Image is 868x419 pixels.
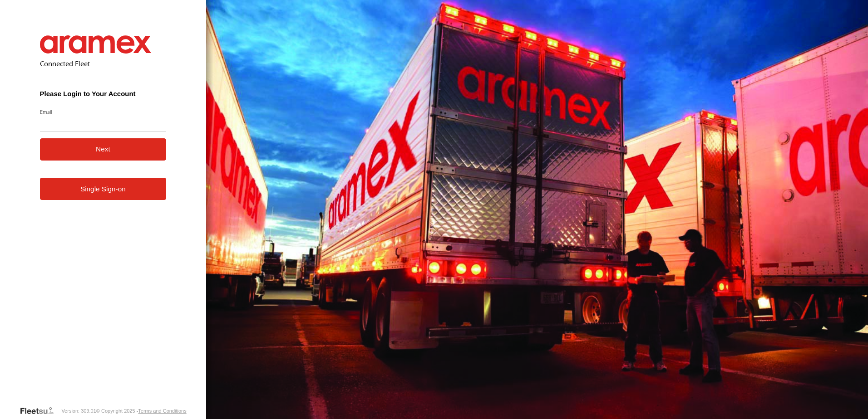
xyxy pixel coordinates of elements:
[40,35,152,54] img: Aramex
[61,408,96,414] div: Version: 309.01
[138,408,186,414] a: Terms and Conditions
[96,408,187,414] div: © Copyright 2025 -
[40,138,167,161] button: Next
[40,59,167,68] h2: Connected Fleet
[40,108,167,115] label: Email
[40,90,167,97] h3: Please Login to Your Account
[40,178,167,200] a: Single Sign-on
[20,406,61,415] a: Visit our Website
